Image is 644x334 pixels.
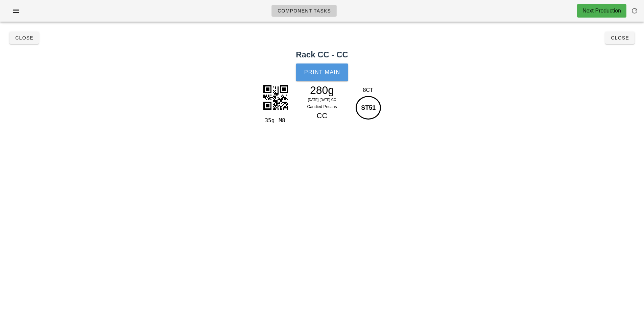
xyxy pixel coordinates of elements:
[356,96,381,120] div: ST51
[271,5,337,17] a: Component Tasks
[4,49,640,61] h2: Rack CC - CC
[308,98,336,102] span: [DATE]-[DATE] CC
[293,103,352,110] div: Candied Pecans
[15,35,33,41] span: Close
[277,8,331,14] span: Component Tasks
[293,85,352,95] div: 280g
[9,32,39,44] button: Close
[262,116,276,125] div: 35g
[259,80,292,114] img: 9LSwGM+SID2gVF77n1kQkGhfDyST1D400IWnWASd2EvE7xKLynKeoZsvS1koVGQ8VyEa0HqB1zN2UDPiRDGKeP5gsGILWwojM...
[304,69,340,75] span: Print Main
[582,7,621,15] div: Next Production
[354,86,382,94] div: 8CT
[611,35,629,41] span: Close
[296,63,348,81] button: Print Main
[317,111,328,120] span: CC
[605,32,635,44] button: Close
[276,116,290,125] div: M8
